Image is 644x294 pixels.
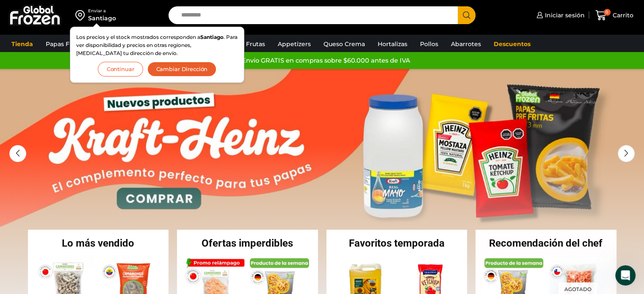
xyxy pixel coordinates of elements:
h2: Recomendación del chef [475,238,616,248]
a: Queso Crema [319,36,369,52]
a: 0 Carrito [593,5,636,25]
a: Tienda [7,36,37,52]
h2: Ofertas imperdibles [177,238,318,248]
div: Santiago [88,14,116,22]
a: Descuentos [489,36,535,52]
a: Iniciar sesión [534,7,585,24]
img: address-field-icon.svg [75,8,88,22]
h2: Lo más vendido [28,238,169,248]
div: Next slide [618,145,635,162]
div: Enviar a [88,8,116,14]
a: Hortalizas [373,36,412,52]
button: Search button [458,6,475,24]
iframe: Intercom live chat [615,265,636,286]
a: Papas Fritas [41,36,87,52]
h2: Favoritos temporada [326,238,467,248]
a: Appetizers [274,36,315,52]
button: Cambiar Dirección [147,62,217,77]
span: Iniciar sesión [543,11,585,19]
a: Abarrotes [447,36,485,52]
span: Carrito [611,11,633,19]
button: Continuar [98,62,143,77]
a: Pollos [416,36,442,52]
span: 0 [604,9,611,16]
p: Los precios y el stock mostrados corresponden a . Para ver disponibilidad y precios en otras regi... [76,33,238,58]
strong: Santiago [200,34,224,40]
div: Previous slide [9,145,26,162]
